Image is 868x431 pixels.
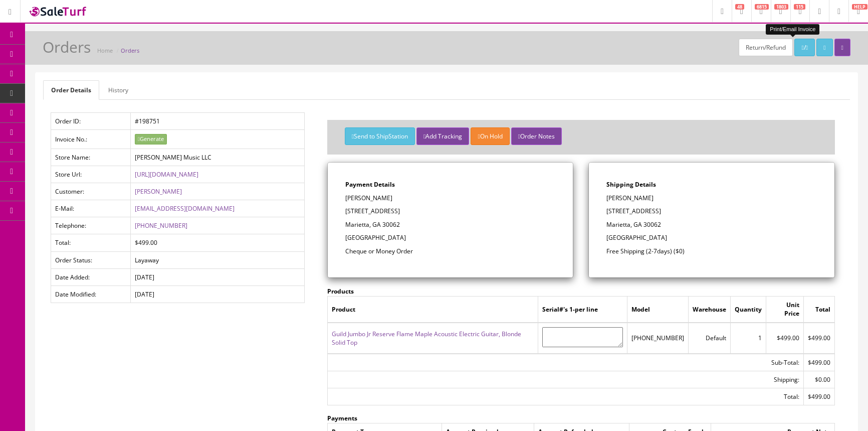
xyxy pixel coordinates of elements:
[689,297,731,323] td: Warehouse
[327,287,354,296] strong: Products
[794,39,815,56] a: /
[130,113,304,130] td: #198751
[471,127,509,145] button: On Hold
[803,297,834,323] td: Total
[606,180,656,189] strong: Shipping Details
[51,217,131,234] td: Telephone:
[51,166,131,183] td: Store Url:
[327,354,803,371] td: Sub-Total:
[327,388,803,405] td: Total:
[345,247,556,256] p: Cheque or Money Order
[606,194,817,203] p: [PERSON_NAME]
[100,80,136,100] a: History
[627,323,689,354] td: [PHONE_NUMBER]
[345,180,395,189] strong: Payment Details
[332,330,521,347] a: Guild Jumbo Jr Reserve Flame Maple Acoustic Electric Guitar, Blonde Solid Top
[130,251,304,268] td: Layaway
[97,47,113,54] a: Home
[121,47,139,54] a: Orders
[130,149,304,166] td: [PERSON_NAME] Music LLC
[606,220,817,229] p: Marietta, GA 30062
[345,220,556,229] p: Marietta, GA 30062
[735,4,744,10] span: 48
[511,127,562,145] button: Order Notes
[606,233,817,242] p: [GEOGRAPHIC_DATA]
[51,285,131,303] td: Date Modified:
[538,297,627,323] td: Serial#'s 1-per line
[43,39,91,55] h1: Orders
[327,371,803,388] td: Shipping:
[28,5,88,18] img: SaleTurf
[51,234,131,251] td: Total:
[606,207,817,216] p: [STREET_ADDRESS]
[43,80,99,100] a: Order Details
[130,268,304,285] td: [DATE]
[51,113,131,130] td: Order ID:
[416,127,469,145] button: Add Tracking
[794,4,805,10] span: 115
[766,323,804,354] td: $499.00
[755,4,769,10] span: 6815
[51,268,131,285] td: Date Added:
[803,354,834,371] td: $499.00
[766,297,804,323] td: Unit Price
[51,251,131,268] td: Order Status:
[51,183,131,200] td: Customer:
[345,127,415,145] button: Send to ShipStation
[627,297,689,323] td: Model
[803,323,834,354] td: $499.00
[345,194,556,203] p: [PERSON_NAME]
[130,285,304,303] td: [DATE]
[135,221,187,230] a: [PHONE_NUMBER]
[803,371,834,388] td: $0.00
[731,323,766,354] td: 1
[135,204,235,213] a: [EMAIL_ADDRESS][DOMAIN_NAME]
[766,24,819,35] div: Print/Email Invoice
[774,4,788,10] span: 1803
[130,234,304,251] td: $499.00
[739,39,793,56] a: Return/Refund
[345,233,556,242] p: [GEOGRAPHIC_DATA]
[135,170,198,179] a: [URL][DOMAIN_NAME]
[852,4,867,10] span: HELP
[51,149,131,166] td: Store Name:
[51,130,131,149] td: Invoice No.:
[731,297,766,323] td: Quantity
[803,388,834,405] td: $499.00
[689,323,731,354] td: Default
[327,414,357,422] strong: Payments
[51,200,131,217] td: E-Mail:
[345,207,556,216] p: [STREET_ADDRESS]
[135,187,182,196] a: [PERSON_NAME]
[327,297,538,323] td: Product
[606,247,817,256] p: Free Shipping (2-7days) ($0)
[135,134,167,145] button: Generate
